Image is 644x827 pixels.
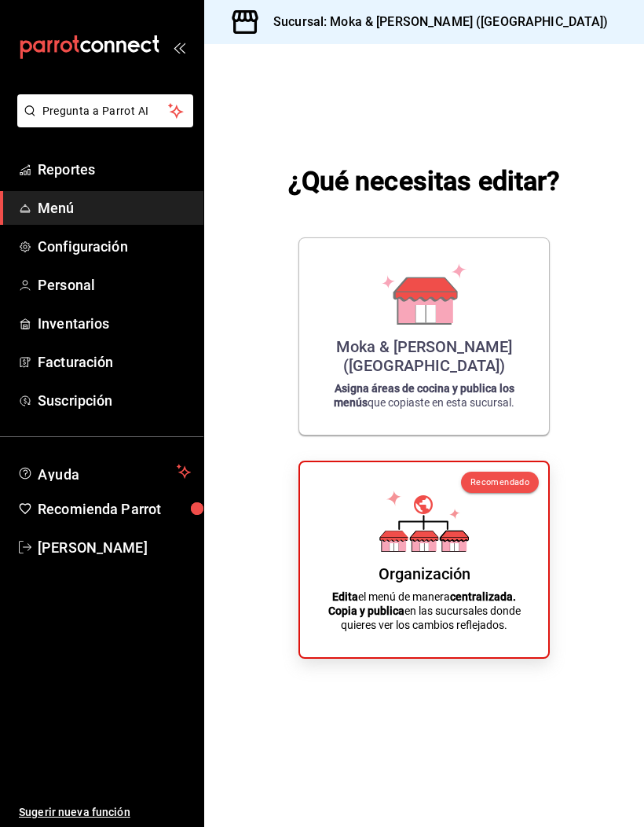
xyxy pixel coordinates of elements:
span: Menú [38,197,191,219]
strong: Copia y publica [328,605,404,617]
span: Recomendado [470,477,529,487]
h3: Sucursal: Moka & [PERSON_NAME] ([GEOGRAPHIC_DATA]) [261,13,609,31]
a: Pregunta a Parrot AI [11,114,193,130]
div: Moka & [PERSON_NAME] ([GEOGRAPHIC_DATA]) [318,337,530,375]
h1: ¿Qué necesitas editar? [288,162,561,200]
p: el menú de manera en las sucursales donde quieres ver los cambios reflejados. [319,590,529,632]
span: Facturación [38,351,191,373]
strong: Edita [332,590,358,603]
button: Pregunta a Parrot AI [17,94,193,127]
p: que copiaste en esta sucursal. [318,381,530,410]
strong: centralizada. [450,590,516,603]
span: [PERSON_NAME] [38,537,191,558]
button: open_drawer_menu [173,41,185,53]
span: Suscripción [38,390,191,411]
div: Organización [379,564,470,583]
strong: Asigna áreas de cocina y publica los menús [334,382,514,409]
span: Configuración [38,236,191,257]
span: Recomienda Parrot [38,498,191,520]
span: Reportes [38,159,191,180]
span: Inventarios [38,313,191,334]
span: Pregunta a Parrot AI [42,103,169,119]
span: Personal [38,274,191,296]
span: Sugerir nueva función [19,804,191,821]
span: Ayuda [38,462,170,481]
